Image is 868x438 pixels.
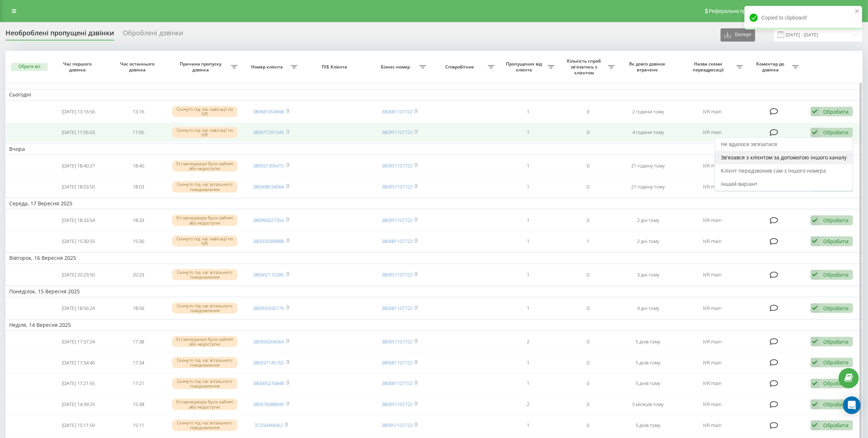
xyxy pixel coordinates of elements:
td: IVR main [678,265,747,285]
a: 380681654698 [253,108,284,115]
td: IVR main [678,374,747,393]
td: Вчора [6,144,862,155]
td: 0 [558,211,618,230]
div: Необроблені пропущені дзвінки [6,29,114,40]
div: Скинуто під час навігації по IVR [172,236,237,247]
div: Обробити [824,108,849,115]
span: Назва схеми переадресації [682,61,736,73]
td: [DATE] 20:23:50 [49,265,108,285]
span: ПІБ Клієнта [308,64,363,70]
td: IVR main [678,299,747,318]
span: Пропущених від клієнта [502,61,548,73]
a: 380951107722 [382,338,412,345]
a: 380931395415 [253,162,284,169]
div: Обробити [824,217,849,224]
td: 0 [558,299,618,318]
td: 1 [498,177,558,197]
td: IVR main [678,232,747,251]
td: 18:40 [108,156,168,176]
div: Скинуто під час навігації по IVR [172,106,237,117]
td: [DATE] 13:16:56 [49,102,108,121]
span: Час останнього дзвінка [115,61,162,73]
a: 380500589888 [253,238,284,244]
td: 17:38 [108,332,168,352]
a: 380951107722 [382,129,412,135]
td: 17:21 [108,374,168,393]
td: 17:34 [108,353,168,372]
td: IVR main [678,395,747,414]
a: 380668034064 [253,183,284,190]
div: Обробити [824,422,849,429]
td: Середа, 17 Вересня 2025 [6,198,862,209]
td: 15:30 [108,232,168,251]
a: 380951107722 [382,183,412,190]
span: Співробітник [433,64,488,70]
td: 1 [498,416,558,435]
td: 0 [558,416,618,435]
td: 0 [558,374,618,393]
span: Клієнт передзвонив сам з іншого номера [721,167,826,174]
td: Неділя, 14 Вересня 2025 [6,319,862,331]
td: IVR main [678,416,747,435]
td: 0 [558,156,618,176]
div: Обробити [824,129,849,136]
td: [DATE] 17:34:40 [49,353,108,372]
div: Обробити [824,359,849,366]
td: 3 дні тому [618,265,678,285]
a: 380951107722 [382,217,412,223]
button: close [855,8,860,15]
td: IVR main [678,211,747,230]
span: Як довго дзвінок втрачено [625,61,672,73]
td: IVR main [678,353,747,372]
span: Не вдалося зв'язатися [721,141,777,148]
button: Експорт [721,28,755,42]
td: 4 дні тому [618,299,678,318]
div: Обробити [824,305,849,312]
td: Сьогодні [6,89,862,100]
div: Усі менеджери були зайняті або недоступні [172,215,237,226]
td: 1 [558,232,618,251]
div: Скинуто під час вітального повідомлення [172,181,237,192]
td: 1 [498,211,558,230]
div: Скинуто під час вітального повідомлення [172,303,237,314]
td: 13:16 [108,102,168,121]
td: 1 [498,232,558,251]
span: Коментар до дзвінка [750,61,792,73]
a: 380681107722 [382,305,412,311]
td: 18:03 [108,177,168,197]
td: 1 [498,353,558,372]
td: [DATE] 14:39:25 [49,395,108,414]
td: 21 годину тому [618,156,678,176]
td: 5 днів тому [618,332,678,352]
td: [DATE] 15:30:55 [49,232,108,251]
td: [DATE] 15:11:59 [49,416,108,435]
div: Скинуто під час вітального повідомлення [172,378,237,389]
td: 15:11 [108,416,168,435]
div: Скинуто під час вітального повідомлення [172,269,237,280]
span: Бізнес номер [374,64,419,70]
div: Обробити [824,401,849,408]
td: IVR main [678,177,747,197]
div: Open Intercom Messenger [843,396,861,414]
span: Час першого дзвінка [55,61,102,73]
button: Обрати всі [11,63,48,71]
div: Скинуто під час навігації по IVR [172,127,237,138]
td: 5 днів тому [618,353,678,372]
td: 1 [498,299,558,318]
td: 18:33 [108,211,168,230]
a: 380681107722 [382,359,412,366]
a: 380662110285 [253,271,284,278]
td: [DATE] 18:33:54 [49,211,108,230]
a: 37256944062 [254,422,283,428]
td: 20:23 [108,265,168,285]
td: 0 [558,332,618,352]
div: Обробити [824,338,849,345]
td: 2 години тому [618,102,678,121]
a: 380990027350 [253,217,284,223]
td: 0 [558,353,618,372]
a: 380681107722 [382,108,412,115]
div: Обробити [824,271,849,278]
a: 380951107722 [382,401,412,407]
td: 5 днів тому [618,374,678,393]
span: Кількість спроб зв'язатись з клієнтом [562,58,608,75]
